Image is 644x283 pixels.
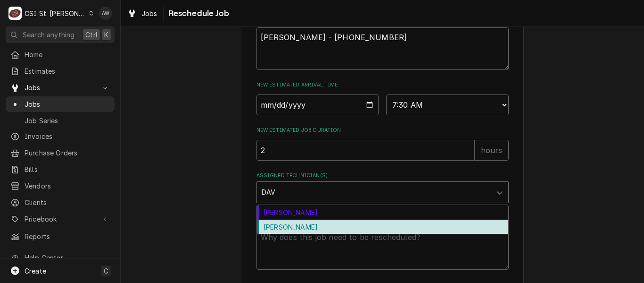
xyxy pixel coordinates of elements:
span: Ctrl [85,30,98,40]
input: Date [256,94,379,115]
span: Vendors [25,181,110,191]
a: Jobs [124,6,161,21]
div: [PERSON_NAME] [257,205,508,220]
a: Invoices [6,129,115,144]
a: Clients [6,195,115,210]
span: Purchase Orders [25,148,110,158]
span: Clients [25,197,110,207]
span: Help Center [25,253,109,263]
a: Home [6,47,115,62]
div: Assigned Technician(s) [256,172,509,203]
a: Estimates [6,63,115,79]
div: Technician Instructions [256,14,509,69]
span: Invoices [25,131,110,141]
span: Search anything [23,30,74,40]
span: Reschedule Job [165,7,229,20]
a: Go to Jobs [6,80,115,95]
span: Estimates [25,66,110,76]
span: Jobs [141,9,157,18]
textarea: [PERSON_NAME] - [PHONE_NUMBER] [256,27,509,70]
div: Alexandria Wilp's Avatar [99,7,112,20]
span: C [104,266,108,276]
a: Jobs [6,96,115,112]
span: Home [25,50,110,60]
div: Reschedule Reason [256,214,509,270]
span: Create [25,267,46,275]
span: K [104,30,108,40]
div: AW [99,7,112,20]
div: CSI St. [PERSON_NAME] [25,9,86,18]
a: Vendors [6,178,115,194]
a: Go to Pricebook [6,211,115,227]
div: New Estimated Arrival Time [256,81,509,115]
a: Job Series [6,113,115,129]
div: hours [475,140,509,161]
div: New Estimated Job Duration [256,127,509,160]
a: Reports [6,229,115,244]
span: Reports [25,232,110,241]
span: Jobs [25,99,110,109]
label: New Estimated Job Duration [256,127,509,134]
div: C [8,7,22,20]
div: [PERSON_NAME] [257,220,508,234]
span: Bills [25,164,110,174]
label: Assigned Technician(s) [256,172,509,180]
a: Purchase Orders [6,145,115,161]
select: Time Select [386,94,509,115]
span: Job Series [25,116,110,126]
span: Jobs [25,83,96,93]
a: Bills [6,162,115,177]
span: Pricebook [25,214,96,224]
label: New Estimated Arrival Time [256,81,509,89]
button: Search anythingCtrlK [6,26,115,43]
a: Go to Help Center [6,250,115,266]
div: CSI St. Louis's Avatar [8,7,22,20]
